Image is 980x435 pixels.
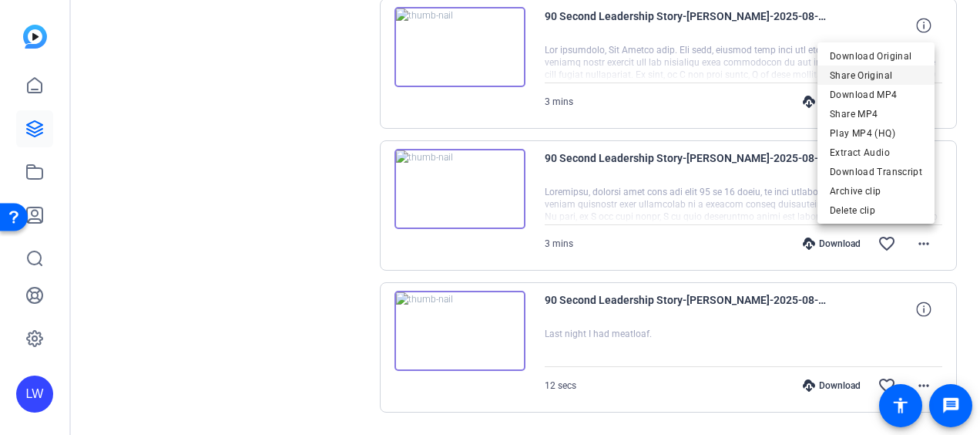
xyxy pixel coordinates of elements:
span: Extract Audio [830,143,922,162]
span: Download Original [830,47,922,66]
span: Share MP4 [830,105,922,123]
span: Play MP4 (HQ) [830,124,922,143]
span: Archive clip [830,182,922,201]
span: Share Original [830,66,922,85]
span: Download Transcript [830,163,922,181]
span: Download MP4 [830,86,922,104]
span: Delete clip [830,201,922,220]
